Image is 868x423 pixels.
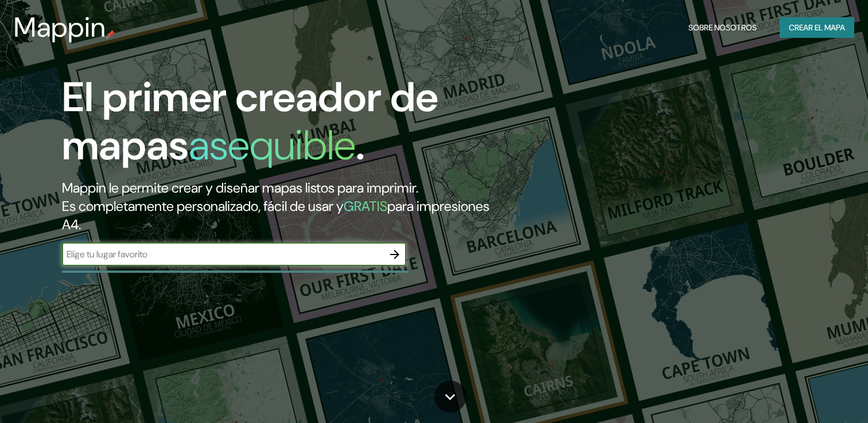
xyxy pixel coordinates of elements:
[62,179,496,234] h2: Mappin le permite crear y diseñar mapas listos para imprimir. Es completamente personalizado, fác...
[789,21,845,35] font: Crear el mapa
[780,17,854,38] button: Crear el mapa
[189,119,356,172] h1: asequible
[14,11,106,44] h3: Mappin
[688,21,757,35] font: Sobre nosotros
[106,30,115,39] img: mappin-pin
[62,248,383,261] input: Elige tu lugar favorito
[684,17,761,38] button: Sobre nosotros
[344,197,387,215] h5: GRATIS
[62,73,496,179] h1: El primer creador de mapas .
